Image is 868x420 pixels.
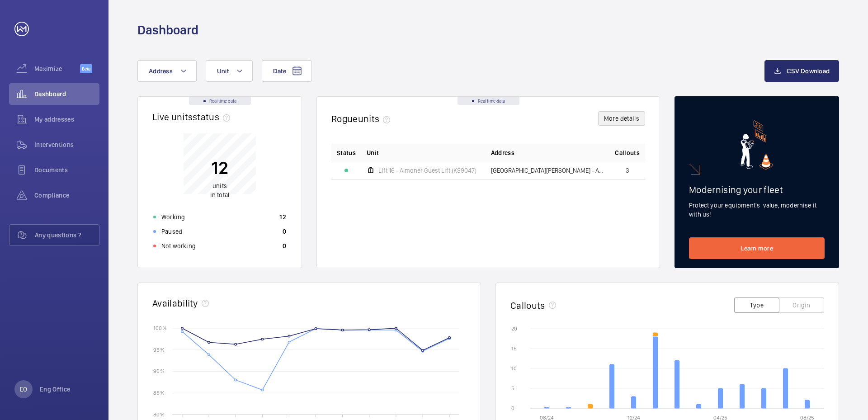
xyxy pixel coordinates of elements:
[511,405,514,411] text: 0
[80,64,92,73] span: Beta
[734,297,779,313] button: Type
[511,365,517,372] text: 10
[511,326,517,332] text: 20
[598,111,645,126] button: More details
[40,385,71,394] p: Eng Office
[764,60,839,82] button: CSV Download
[787,67,830,75] span: CSV Download
[458,97,519,105] div: Real time data
[153,368,165,374] text: 90 %
[367,148,379,157] span: Unit
[779,297,824,313] button: Origin
[137,60,197,82] button: Address
[149,67,173,75] span: Address
[337,148,356,157] p: Status
[689,201,825,219] p: Protect your equipment's value, modernise it with us!
[153,325,167,331] text: 100 %
[283,227,286,236] p: 0
[331,113,394,124] h2: Rogue
[273,67,286,75] span: Date
[34,115,99,124] span: My addresses
[20,385,27,394] p: EO
[689,184,825,195] h2: Modernising your fleet
[510,300,545,311] h2: Callouts
[34,90,99,99] span: Dashboard
[153,411,165,417] text: 80 %
[283,241,286,250] p: 0
[511,385,514,392] text: 5
[741,120,774,170] img: marketing-card.svg
[358,113,394,124] span: units
[626,167,629,174] span: 3
[210,156,229,179] p: 12
[212,182,227,189] span: units
[34,165,99,175] span: Documents
[206,60,253,82] button: Unit
[210,181,229,199] p: in total
[34,64,80,73] span: Maximize
[193,111,234,123] span: status
[279,212,286,222] p: 12
[137,22,198,38] h1: Dashboard
[615,148,640,157] span: Callouts
[161,227,182,236] p: Paused
[511,345,517,352] text: 15
[152,111,234,123] h2: Live units
[378,167,476,174] span: Lift 16 - Almoner Guest Lift (KS9047)
[161,212,185,222] p: Working
[189,97,251,105] div: Real time data
[689,237,825,259] a: Learn more
[34,140,99,149] span: Interventions
[35,231,99,240] span: Any questions ?
[153,346,165,353] text: 95 %
[262,60,312,82] button: Date
[491,167,604,174] span: [GEOGRAPHIC_DATA][PERSON_NAME] - A [GEOGRAPHIC_DATA]
[161,241,196,250] p: Not working
[217,67,229,75] span: Unit
[491,148,514,157] span: Address
[152,297,198,309] h2: Availability
[153,390,165,396] text: 85 %
[34,191,99,200] span: Compliance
